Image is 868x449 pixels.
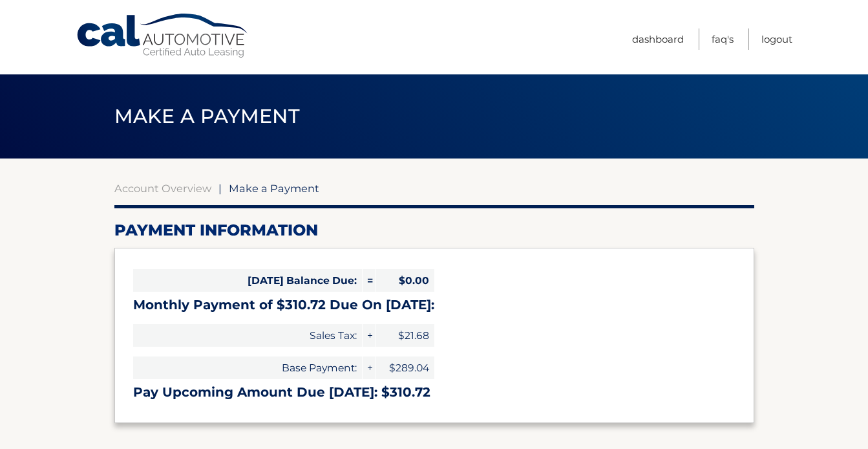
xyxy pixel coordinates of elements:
span: | [218,182,222,195]
span: = [363,269,376,292]
span: + [363,324,376,347]
a: Logout [761,28,792,50]
a: Cal Automotive [76,13,250,59]
span: $0.00 [376,269,434,292]
span: Base Payment: [133,356,362,379]
span: Make a Payment [229,182,319,195]
h3: Monthly Payment of $310.72 Due On [DATE]: [133,297,736,313]
a: Dashboard [632,28,684,50]
span: $21.68 [376,324,434,347]
span: Sales Tax: [133,324,362,347]
a: Account Overview [114,182,211,195]
span: $289.04 [376,356,434,379]
span: + [363,356,376,379]
h3: Pay Upcoming Amount Due [DATE]: $310.72 [133,384,736,400]
a: FAQ's [712,28,734,50]
span: Make a Payment [114,104,300,128]
span: [DATE] Balance Due: [133,269,362,292]
h2: Payment Information [114,221,754,240]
